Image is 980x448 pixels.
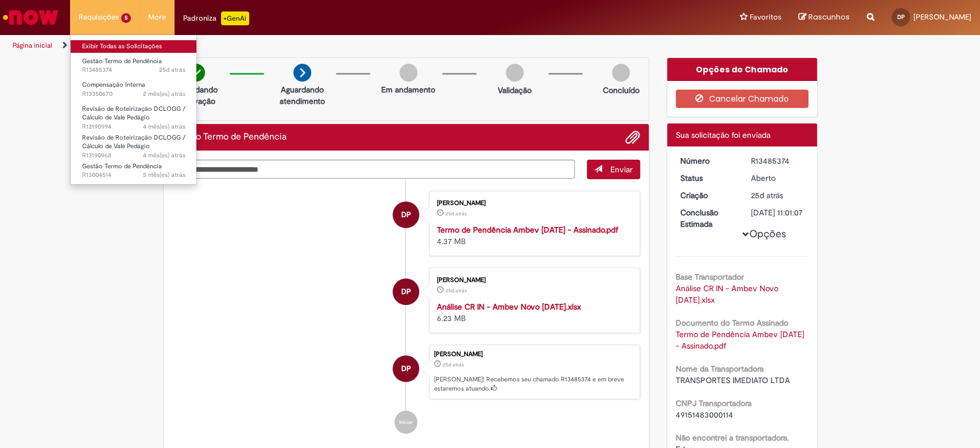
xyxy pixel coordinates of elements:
time: 05/09/2025 15:01:03 [443,361,464,368]
span: 25d atrás [159,65,185,74]
a: Aberto R13485374 : Gestão Termo de Pendência [71,55,197,76]
span: 5 [121,13,131,23]
p: +GenAi [221,11,249,25]
dt: Criação [672,190,742,201]
p: Em andamento [381,84,435,95]
ul: Trilhas de página [9,35,645,56]
dt: Número [672,155,742,167]
ul: Histórico de tíquete [172,179,641,446]
span: [PERSON_NAME] [913,12,971,22]
div: 05/09/2025 15:01:03 [751,190,804,201]
a: Download de Termo de Pendência Ambev 31.03.2025 - Assinado.pdf [676,329,807,351]
span: 4 mês(es) atrás [143,122,185,131]
a: Termo de Pendência Ambev [DATE] - Assinado.pdf [437,225,618,235]
dt: Conclusão Estimada [672,207,742,230]
span: Favoritos [750,11,781,23]
a: Aberto R13190968 : Revisão de Roteirização DCLOGG / Cálculo de Vale Pedágio [71,132,197,156]
div: Padroniza [183,11,249,25]
p: [PERSON_NAME]! Recebemos seu chamado R13485374 e em breve estaremos atuando. [434,375,634,393]
button: Enviar [587,160,640,179]
a: Download de Análise CR IN - Ambev Novo 05.09.2025.xlsx [676,283,781,305]
span: R13190994 [82,122,185,132]
img: arrow-next.png [293,64,311,82]
img: img-circle-grey.png [612,64,630,82]
span: DP [401,278,411,306]
h2: Gestão Termo de Pendência Histórico de tíquete [172,132,286,142]
div: [PERSON_NAME] [437,277,628,284]
div: [PERSON_NAME] [437,200,628,207]
time: 05/09/2025 14:37:30 [446,287,467,294]
span: 2 mês(es) atrás [143,90,185,98]
span: DP [401,201,411,229]
span: R13350670 [82,90,185,99]
dt: Status [672,172,742,184]
div: [DATE] 11:01:07 [751,207,804,218]
span: Gestão Termo de Pendência [82,57,162,65]
time: 16/06/2025 17:39:12 [143,122,185,131]
a: Exibir Todas as Solicitações [71,40,197,53]
textarea: Digite sua mensagem aqui... [172,160,575,179]
span: More [148,11,166,23]
span: 25d atrás [446,210,467,217]
span: Sua solicitação foi enviada [676,130,770,140]
div: Opções do Chamado [667,58,817,81]
div: Aberto [751,172,804,184]
span: 25d atrás [443,361,464,368]
div: Daniela jordao petroni [393,202,419,228]
b: Base Transportador [676,272,744,282]
span: DP [897,13,905,21]
p: Aguardando atendimento [274,84,330,107]
b: Nome da Transportadora [676,364,764,374]
span: Revisão de Roteirização DCLOGG / Cálculo de Vale Pedágio [82,133,185,151]
div: 4.37 MB [437,224,628,247]
span: 25d atrás [446,287,467,294]
p: Validação [498,84,532,96]
a: Página inicial [13,41,52,50]
time: 05/09/2025 15:01:03 [751,190,783,200]
a: Aberto R13350670 : Compensação Interna [71,79,197,100]
a: Aberto R13004514 : Gestão Termo de Pendência [71,160,197,181]
span: 5 mês(es) atrás [143,171,185,179]
span: 25d atrás [751,190,783,200]
div: Daniela jordao petroni [393,356,419,382]
img: img-circle-grey.png [506,64,524,82]
time: 05/09/2025 15:01:04 [159,65,185,74]
div: [PERSON_NAME] [434,351,634,358]
span: DP [401,355,411,383]
span: Gestão Termo de Pendência [82,162,162,171]
time: 04/08/2025 12:46:44 [143,90,185,98]
b: Documento do Termo Assinado [676,318,788,328]
button: Adicionar anexos [625,130,640,145]
time: 05/09/2025 14:39:01 [446,210,467,217]
span: 49151483000114 [676,410,733,420]
div: Daniela jordao petroni [393,279,419,305]
div: 6.23 MB [437,301,628,324]
span: TRANSPORTES IMEDIATO LTDA [676,375,790,385]
img: ServiceNow [1,6,60,29]
span: R13485374 [82,65,185,75]
button: Cancelar Chamado [676,90,808,108]
a: Rascunhos [799,12,850,23]
span: Requisições [79,11,119,23]
a: Aberto R13190994 : Revisão de Roteirização DCLOGG / Cálculo de Vale Pedágio [71,103,197,128]
div: R13485374 [751,155,804,167]
a: Análise CR IN - Ambev Novo [DATE].xlsx [437,302,581,312]
b: CNPJ Transportadora [676,398,752,408]
time: 05/05/2025 15:11:00 [143,171,185,179]
img: img-circle-grey.png [400,64,417,82]
span: Compensação Interna [82,80,145,89]
span: R13190968 [82,151,185,160]
b: Não encontrei a transportadora. [676,432,789,443]
span: Revisão de Roteirização DCLOGG / Cálculo de Vale Pedágio [82,105,185,122]
span: R13004514 [82,171,185,180]
ul: Requisições [70,34,197,185]
span: 4 mês(es) atrás [143,151,185,160]
span: Enviar [610,164,633,175]
li: Daniela jordao petroni [172,345,641,400]
p: Concluído [602,84,639,96]
span: Rascunhos [808,11,850,22]
time: 16/06/2025 17:35:10 [143,151,185,160]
